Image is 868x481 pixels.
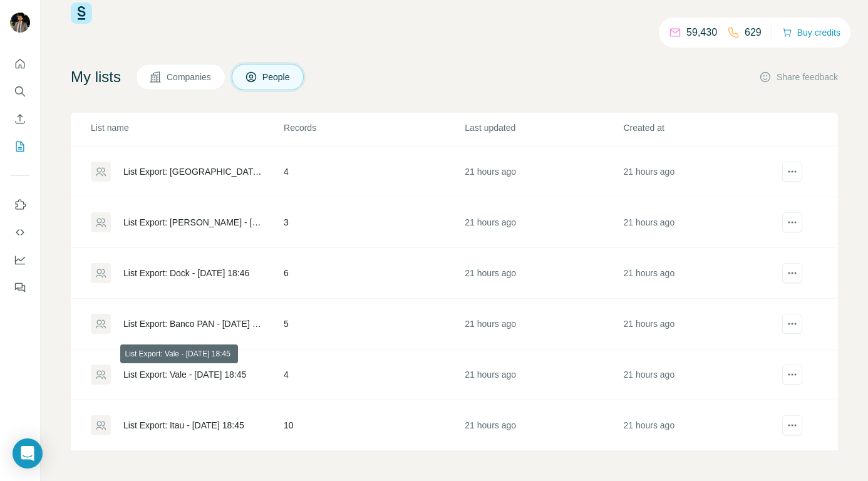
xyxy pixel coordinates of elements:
[123,165,262,178] div: List Export: [GEOGRAPHIC_DATA] - [DATE] 18:46
[283,197,464,248] td: 3
[623,400,781,451] td: 21 hours ago
[10,13,30,33] img: Avatar
[123,368,246,381] div: List Export: Vale - [DATE] 18:45
[10,249,30,271] button: Dashboard
[464,248,623,299] td: 21 hours ago
[782,415,802,435] button: actions
[13,438,43,468] div: Open Intercom Messenger
[167,71,212,83] span: Companies
[71,3,92,24] img: Surfe Logo
[623,299,781,349] td: 21 hours ago
[123,267,249,279] div: List Export: Dock - [DATE] 18:46
[623,349,781,400] td: 21 hours ago
[464,400,623,451] td: 21 hours ago
[782,365,802,385] button: actions
[782,212,802,232] button: actions
[10,135,30,158] button: My lists
[283,400,464,451] td: 10
[759,71,838,83] button: Share feedback
[262,71,291,83] span: People
[10,221,30,244] button: Use Surfe API
[10,108,30,130] button: Enrich CSV
[782,263,802,283] button: actions
[283,299,464,349] td: 5
[686,25,717,40] p: 59,430
[464,147,623,197] td: 21 hours ago
[782,24,840,41] button: Buy credits
[283,248,464,299] td: 6
[123,216,262,229] div: List Export: [PERSON_NAME] - [DATE] 18:46
[10,194,30,216] button: Use Surfe on LinkedIn
[71,67,121,87] h4: My lists
[464,349,623,400] td: 21 hours ago
[623,122,780,134] p: Created at
[10,53,30,75] button: Quick start
[283,147,464,197] td: 4
[123,318,262,330] div: List Export: Banco PAN - [DATE] 18:45
[284,122,463,134] p: Records
[10,80,30,103] button: Search
[283,349,464,400] td: 4
[123,419,244,432] div: List Export: Itau - [DATE] 18:45
[10,276,30,299] button: Feedback
[464,197,623,248] td: 21 hours ago
[623,248,781,299] td: 21 hours ago
[91,122,282,134] p: List name
[464,299,623,349] td: 21 hours ago
[465,122,622,134] p: Last updated
[623,197,781,248] td: 21 hours ago
[782,162,802,182] button: actions
[782,314,802,334] button: actions
[623,147,781,197] td: 21 hours ago
[745,25,762,40] p: 629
